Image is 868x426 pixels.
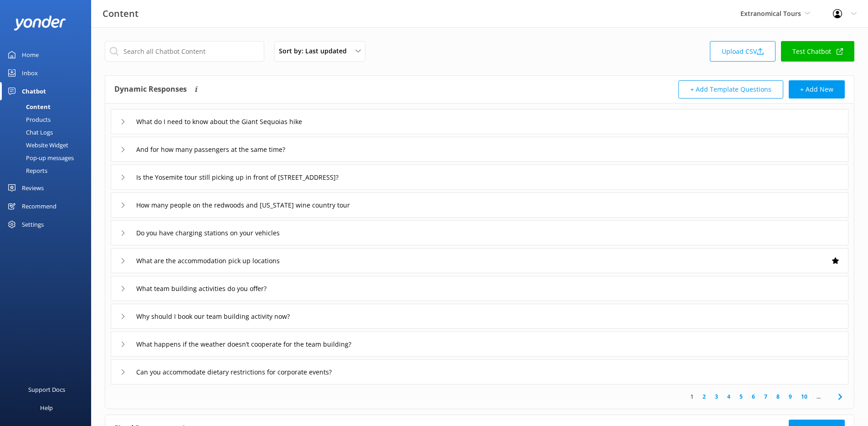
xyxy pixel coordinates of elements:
h4: Dynamic Responses [114,80,187,99]
div: Recommend [22,197,56,215]
span: ... [812,392,825,401]
div: Help [40,399,53,417]
a: Test Chatbot [781,41,854,62]
a: Upload CSV [710,41,776,62]
button: + Add New [789,80,845,99]
div: Support Docs [28,380,65,399]
a: 4 [723,392,735,401]
input: Search all Chatbot Content [105,41,264,62]
a: Chat Logs [5,126,91,139]
button: + Add Template Questions [678,80,783,99]
div: Reports [5,164,47,177]
a: Website Widget [5,139,91,151]
a: 7 [760,392,772,401]
span: Extranomical Tours [740,9,801,18]
a: 8 [772,392,784,401]
a: Pop-up messages [5,151,91,164]
a: 9 [784,392,796,401]
a: Content [5,100,91,113]
div: Home [22,46,39,64]
div: Website Widget [5,139,68,151]
h3: Content [103,6,139,21]
a: Reports [5,164,91,177]
span: Sort by: Last updated [279,46,352,56]
a: Products [5,113,91,126]
a: 10 [796,392,812,401]
a: 2 [698,392,710,401]
a: 3 [710,392,723,401]
img: yonder-white-logo.png [14,16,66,31]
div: Pop-up messages [5,151,74,164]
a: 1 [686,392,698,401]
div: Products [5,113,51,126]
div: Reviews [22,179,44,197]
a: 5 [735,392,747,401]
div: Chatbot [22,82,46,100]
div: Inbox [22,64,38,82]
div: Settings [22,215,44,234]
a: 6 [747,392,760,401]
div: Chat Logs [5,126,53,139]
div: Content [5,100,51,113]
